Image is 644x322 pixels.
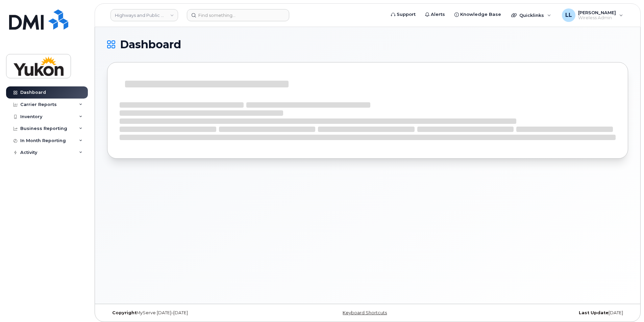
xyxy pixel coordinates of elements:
[579,310,609,315] strong: Last Update
[343,310,387,315] a: Keyboard Shortcuts
[120,39,181,50] span: Dashboard
[107,310,281,316] div: MyServe [DATE]–[DATE]
[112,310,137,315] strong: Copyright
[454,310,628,316] div: [DATE]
